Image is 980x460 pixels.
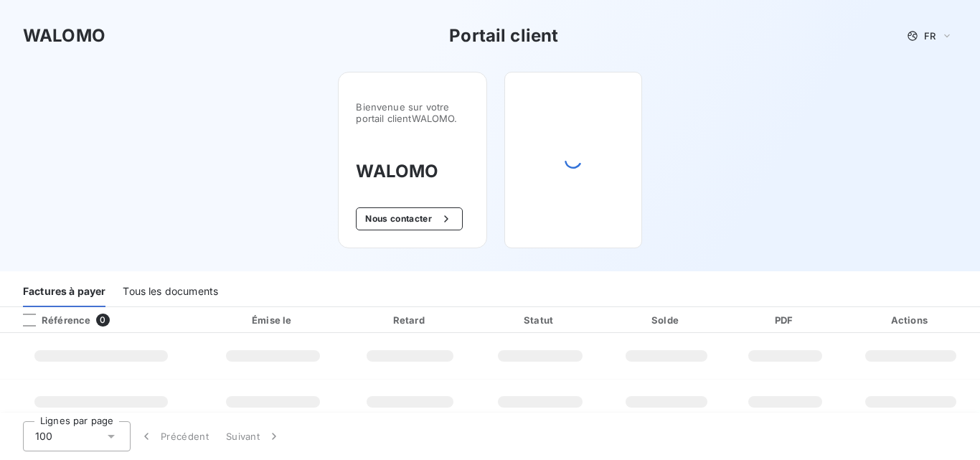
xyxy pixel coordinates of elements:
div: Factures à payer [23,277,105,307]
div: PDF [732,313,839,327]
div: Référence [11,314,90,327]
div: Retard [347,313,473,327]
div: Statut [479,313,601,327]
div: Tous les documents [123,277,218,307]
button: Nous contacter [356,207,462,230]
span: 100 [35,429,52,443]
h3: WALOMO [356,159,469,184]
div: Émise le [204,313,341,327]
div: Solde [607,313,726,327]
span: FR [924,30,936,42]
button: Suivant [217,421,290,451]
div: Actions [844,313,977,327]
h3: WALOMO [23,23,105,49]
h3: Portail client [449,23,558,49]
span: 0 [96,314,109,327]
button: Précédent [131,421,217,451]
span: Bienvenue sur votre portail client WALOMO . [356,101,469,124]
